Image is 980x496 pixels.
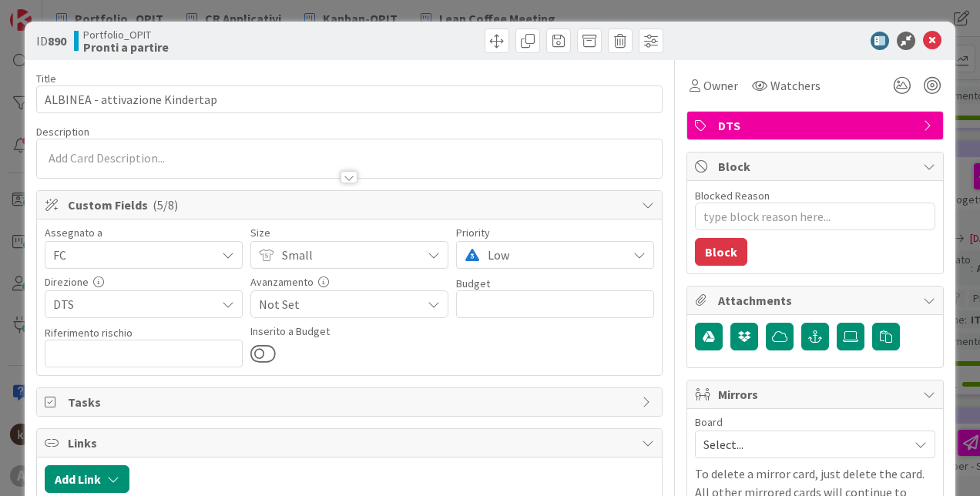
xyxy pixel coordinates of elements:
[703,76,738,95] span: Owner
[153,197,178,213] span: ( 5/8 )
[250,227,448,238] div: Size
[68,434,634,452] span: Links
[456,227,654,238] div: Priority
[36,85,663,113] input: type card name here...
[770,76,821,95] span: Watchers
[250,326,448,337] div: Inserito a Budget
[68,196,634,214] span: Custom Fields
[45,465,129,493] button: Add Link
[703,434,901,455] span: Select...
[36,32,66,50] span: ID
[45,276,243,287] div: Direzione
[488,244,619,266] span: Low
[48,33,66,49] b: 890
[68,393,634,411] span: Tasks
[53,246,216,264] span: FC
[718,116,915,135] span: DTS
[83,41,169,53] b: Pronti a partire
[718,291,915,310] span: Attachments
[718,157,915,176] span: Block
[695,189,770,203] label: Blocked Reason
[45,326,133,340] label: Riferimento rischio
[259,293,421,315] span: Not Set
[718,385,915,404] span: Mirrors
[36,72,56,85] label: Title
[83,28,169,41] span: Portfolio_OPIT
[695,238,747,266] button: Block
[53,295,216,313] span: DTS
[282,244,414,266] span: Small
[36,125,89,139] span: Description
[45,227,243,238] div: Assegnato a
[695,417,723,427] span: Board
[456,276,490,290] label: Budget
[250,276,448,287] div: Avanzamento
